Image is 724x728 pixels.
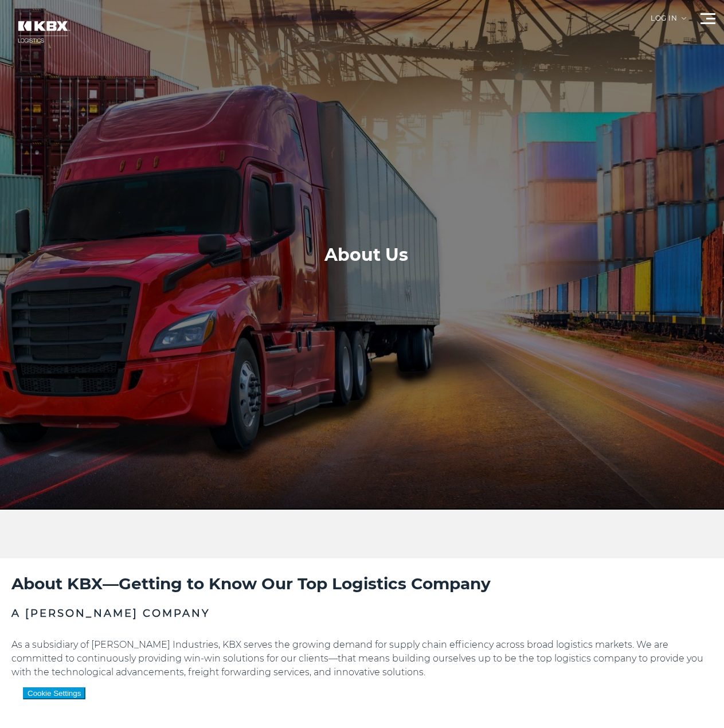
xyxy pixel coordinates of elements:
[11,638,713,679] p: As a subsidiary of [PERSON_NAME] Industries, KBX serves the growing demand for supply chain effic...
[682,17,686,19] img: arrow
[324,244,408,267] h1: About Us
[23,687,85,699] button: Cookie Settings
[11,573,713,594] h2: About KBX—Getting to Know Our Top Logistics Company
[11,606,713,621] h3: A [PERSON_NAME] Company
[9,11,77,52] img: kbx logo
[651,15,686,30] div: Log in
